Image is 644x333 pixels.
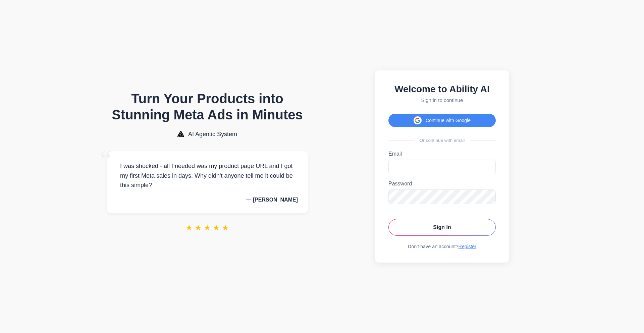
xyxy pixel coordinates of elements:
[117,197,298,203] p: — [PERSON_NAME]
[388,181,496,187] label: Password
[100,145,112,175] span: “
[177,131,184,137] img: AI Agentic System Logo
[388,244,496,249] div: Don't have an account?
[204,223,211,232] span: ★
[213,223,220,232] span: ★
[117,161,298,190] p: I was shocked - all I needed was my product page URL and I got my first Meta sales in days. Why d...
[388,114,496,127] button: Continue with Google
[388,219,496,236] button: Sign In
[185,223,193,232] span: ★
[388,84,496,95] h2: Welcome to Ability AI
[195,223,202,232] span: ★
[459,244,477,249] a: Register
[388,138,496,143] div: Or continue with email
[222,223,229,232] span: ★
[188,131,237,138] span: AI Agentic System
[107,91,308,123] h1: Turn Your Products into Stunning Meta Ads in Minutes
[388,97,496,103] p: Sign in to continue
[388,151,496,157] label: Email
